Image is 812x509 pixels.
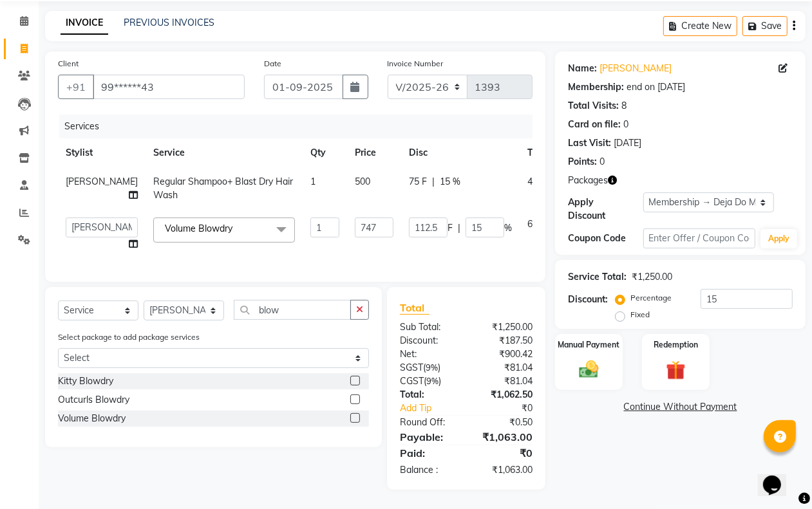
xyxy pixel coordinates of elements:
div: Points: [568,155,597,169]
a: INVOICE [61,12,108,35]
span: 1 [310,176,316,187]
label: Manual Payment [558,339,620,351]
div: 0 [600,155,605,169]
span: % [504,221,512,235]
span: 637.5 [527,218,550,230]
span: | [432,175,435,189]
span: CGST [400,375,424,387]
div: Discount: [568,293,608,306]
div: ₹81.04 [466,361,542,375]
label: Percentage [630,292,672,304]
div: Services [59,115,542,138]
div: ₹1,063.00 [466,429,542,445]
span: 500 [355,176,370,187]
div: Kitty Blowdry [58,375,113,388]
span: 75 F [409,175,427,189]
div: ₹0 [479,402,542,415]
div: Service Total: [568,270,627,284]
div: Last Visit: [568,136,611,150]
div: Total: [390,388,466,402]
a: [PERSON_NAME] [600,62,672,75]
label: Client [58,58,79,69]
div: ₹1,063.00 [466,463,542,477]
input: Search by Name/Mobile/Email/Code [93,75,245,99]
div: Sub Total: [390,320,466,334]
button: +91 [58,75,94,99]
span: 9% [426,362,438,373]
span: F [448,221,453,235]
a: Continue Without Payment [558,400,803,414]
span: Regular Shampoo+ Blast Dry Hair Wash [153,176,293,201]
div: Apply Discount [568,196,643,223]
div: ₹1,250.00 [466,320,542,334]
div: [DATE] [614,136,641,150]
div: Total Visits: [568,99,619,113]
span: 425 [527,176,543,187]
div: Name: [568,62,597,75]
th: Qty [303,138,347,167]
button: Create New [663,16,737,36]
button: Save [742,16,788,36]
div: ₹0 [466,445,542,461]
label: Redemption [654,339,698,351]
div: Coupon Code [568,232,643,245]
div: 0 [623,118,628,131]
div: ₹0.50 [466,416,542,429]
div: ( ) [390,361,466,375]
span: Packages [568,174,608,187]
div: Net: [390,347,466,361]
div: Card on file: [568,118,621,131]
input: Search or Scan [234,300,351,320]
div: Payable: [390,429,466,445]
span: [PERSON_NAME] [66,176,138,187]
th: Disc [401,138,520,167]
div: Balance : [390,463,466,477]
input: Enter Offer / Coupon Code [643,228,755,248]
span: Volume Blowdry [165,223,232,234]
div: Paid: [390,445,466,461]
span: 9% [426,376,439,386]
label: Date [264,58,281,69]
label: Fixed [630,309,650,320]
div: Round Off: [390,416,466,429]
th: Total [520,138,558,167]
span: 15 % [440,175,460,189]
a: PREVIOUS INVOICES [124,17,214,28]
button: Apply [760,229,797,248]
a: x [232,223,238,234]
div: ₹1,062.50 [466,388,542,402]
iframe: chat widget [758,458,799,496]
div: ₹81.04 [466,375,542,388]
div: Discount: [390,334,466,347]
div: 8 [621,99,627,113]
label: Select package to add package services [58,331,200,343]
img: _gift.svg [660,358,691,382]
th: Stylist [58,138,146,167]
div: Membership: [568,80,624,94]
th: Service [146,138,303,167]
div: ( ) [390,375,466,388]
div: ₹1,250.00 [632,270,672,284]
span: Total [400,301,430,315]
th: Price [347,138,401,167]
span: | [458,221,460,235]
img: _cash.svg [573,358,604,380]
label: Invoice Number [388,58,444,69]
span: SGST [400,362,423,373]
div: ₹187.50 [466,334,542,347]
div: end on [DATE] [627,80,685,94]
div: ₹900.42 [466,347,542,361]
div: Outcurls Blowdry [58,393,129,407]
a: Add Tip [390,402,479,415]
div: Volume Blowdry [58,412,126,425]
